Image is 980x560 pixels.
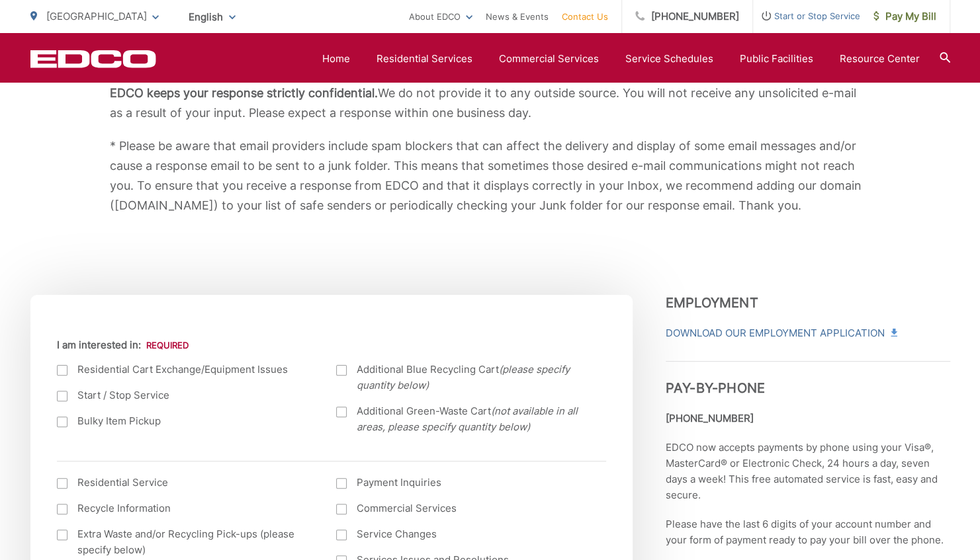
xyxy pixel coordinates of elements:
[57,387,310,403] label: Start / Stop Service
[336,500,590,516] label: Commercial Services
[57,339,189,351] label: I am interested in:
[336,526,590,542] label: Service Changes
[625,51,713,67] a: Service Schedules
[740,51,813,67] a: Public Facilities
[873,9,936,24] span: Pay My Bill
[840,51,920,67] a: Resource Center
[666,361,950,396] h3: Pay-by-Phone
[666,440,950,503] p: EDCO now accepts payments by phone using your Visa®, MasterCard® or Electronic Check, 24 hours a ...
[57,526,310,558] label: Extra Waste and/or Recycling Pick-ups (please specify below)
[110,136,871,216] p: * Please be aware that email providers include spam blockers that can affect the delivery and dis...
[666,412,754,424] strong: [PHONE_NUMBER]
[377,51,472,67] a: Residential Services
[57,362,310,378] label: Residential Cart Exchange/Equipment Issues
[499,51,599,67] a: Commercial Services
[357,403,590,435] span: Additional Green-Waste Cart
[30,50,156,68] a: EDCD logo. Return to the homepage.
[357,362,590,393] span: Additional Blue Recycling Cart
[179,5,245,28] span: English
[322,51,350,67] a: Home
[57,500,310,516] label: Recycle Information
[336,475,590,491] label: Payment Inquiries
[110,86,378,100] b: EDCO keeps your response strictly confidential.
[666,295,950,311] h3: Employment
[562,9,608,24] a: Contact Us
[57,475,310,491] label: Residential Service
[110,83,871,123] p: We do not provide it to any outside source. You will not receive any unsolicited e-mail as a resu...
[666,516,950,548] p: Please have the last 6 digits of your account number and your form of payment ready to pay your b...
[57,413,310,429] label: Bulky Item Pickup
[666,325,896,341] a: Download Our Employment Application
[409,9,472,24] a: About EDCO
[486,9,549,24] a: News & Events
[46,10,147,22] span: [GEOGRAPHIC_DATA]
